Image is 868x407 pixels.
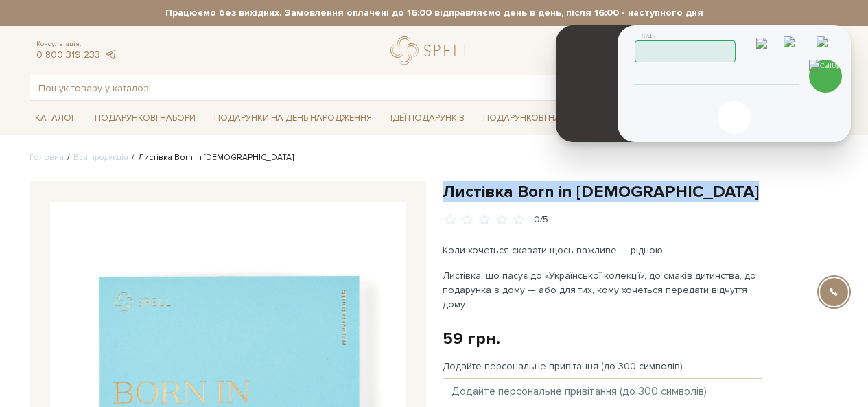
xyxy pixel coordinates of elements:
[443,328,500,349] div: 59 грн.
[30,7,839,19] strong: Працюємо без вихідних. Замовлення оплачені до 16:00 відправляємо день в день, після 16:00 - насту...
[478,106,633,130] a: Подарункові набори на [DATE]
[385,108,470,129] a: Ідеї подарунків
[30,108,82,129] a: Каталог
[30,152,64,163] a: Головна
[89,108,201,129] a: Подарункові набори
[534,213,548,226] div: 0/5
[73,152,128,163] a: Вся продукція
[104,49,117,60] a: telegram
[36,40,117,49] span: Консультація:
[443,360,683,373] label: Додайте персональне привітання (до 300 символів)
[443,243,764,257] p: Коли хочеться сказати щось важливе — рідною.
[209,108,377,129] a: Подарунки на День народження
[30,75,807,100] input: Пошук товару у каталозі
[390,36,476,65] a: logo
[36,49,100,60] a: 0 800 319 233
[443,181,839,202] h1: Листівка Born in [DEMOGRAPHIC_DATA]
[443,268,764,312] p: Листівка, що пасує до «Української колекції», до смаків дитинства, до подарунка з дому — або для ...
[128,152,294,164] li: Листівка Born in [DEMOGRAPHIC_DATA]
